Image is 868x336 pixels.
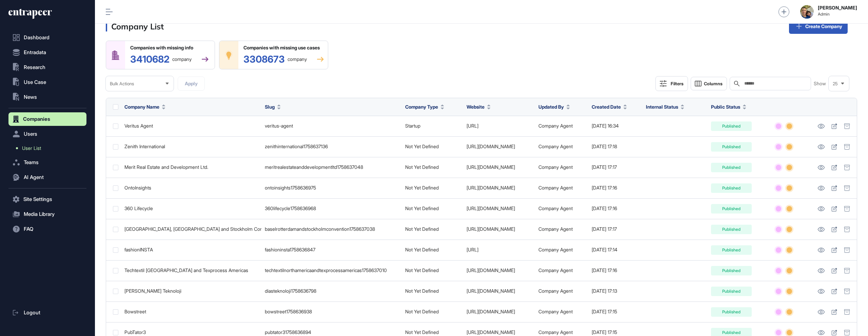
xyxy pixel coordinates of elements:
div: Not Yet Defined [405,330,460,335]
a: [URL] [467,123,478,129]
div: meritrealestateanddevelopmentltd1758637048 [265,164,398,170]
a: [URL][DOMAIN_NAME] [467,226,515,232]
button: Entradata [8,46,86,59]
a: Company Agent [538,226,573,232]
div: [DATE] 17:13 [592,288,639,294]
span: Companies [23,116,50,122]
div: Published [711,307,752,317]
a: [URL][DOMAIN_NAME] [467,164,515,170]
div: [DATE] 17:17 [592,226,639,232]
div: [DATE] 17:17 [592,164,639,170]
a: [URL][DOMAIN_NAME] [467,329,515,335]
div: [DATE] 17:16 [592,206,639,211]
button: Internal Status [646,103,684,110]
div: Not Yet Defined [405,164,460,170]
span: Slug [265,103,275,110]
button: Users [8,127,86,141]
div: diasteknoloji1758636798 [265,288,398,294]
div: PubTator3 [124,330,258,335]
div: Published [711,245,752,255]
div: OntoInsights [124,185,258,191]
button: Site Settings [8,193,86,206]
a: [URL][DOMAIN_NAME] [467,143,515,149]
div: Companies with missing info [130,45,209,50]
button: Filters [655,76,688,91]
div: bowstreet1758636938 [265,309,398,314]
div: Not Yet Defined [405,144,460,149]
div: Companies with missing use cases [243,45,324,50]
div: [DATE] 17:15 [592,330,639,335]
span: Public Status [711,103,740,110]
span: Site Settings [23,197,52,202]
div: Not Yet Defined [405,206,460,211]
div: [DATE] 17:18 [592,144,639,149]
span: Research [24,65,45,70]
button: AI Agent [8,171,86,184]
span: Company Type [405,103,438,110]
div: Bowstreet [124,309,258,314]
div: zenithinternational1758637136 [265,144,398,149]
span: Company Name [124,103,159,110]
div: fashionINSTA [124,247,258,252]
a: [URL][DOMAIN_NAME] [467,267,515,273]
div: Not Yet Defined [405,247,460,252]
button: Use Case [8,75,86,89]
div: veritus-agent [265,123,398,129]
div: Published [711,183,752,193]
div: [PERSON_NAME] Teknoloji [124,288,258,294]
a: Dashboard [8,31,86,44]
button: Columns [691,77,727,90]
div: Published [711,225,752,234]
div: Techtextil [GEOGRAPHIC_DATA] and Texprocess Americas [124,268,258,273]
a: User List [12,142,86,154]
button: Company Name [124,103,165,110]
div: baselrotterdamandstockholmconvention1758637038 [265,226,398,232]
span: Show [814,81,826,86]
div: Not Yet Defined [405,309,460,314]
span: Entradata [24,50,46,55]
div: 360lifecycle1758636968 [265,206,398,211]
div: Filters [671,81,684,86]
a: [URL][DOMAIN_NAME] [467,185,515,191]
span: Updated By [538,103,564,110]
span: Created Date [592,103,621,110]
a: [URL][DOMAIN_NAME] [467,205,515,211]
div: Published [711,266,752,275]
button: Companies [8,112,86,126]
div: techtextilnorthamericaandtexprocessamericas1758637010 [265,268,398,273]
button: Media Library [8,207,86,221]
div: Not Yet Defined [405,268,460,273]
a: Company Agent [538,164,573,170]
button: Company Type [405,103,444,110]
button: Public Status [711,103,746,110]
strong: [PERSON_NAME] [818,5,857,10]
span: Logout [24,310,40,315]
div: 360 Lifecycle [124,206,258,211]
div: Published [711,163,752,172]
div: Published [711,204,752,214]
span: FAQ [24,226,33,232]
span: Internal Status [646,103,678,110]
button: Slug [265,103,281,110]
button: Created Date [592,103,627,110]
span: Website [467,103,485,110]
a: Company Agent [538,288,573,294]
h3: Company List [106,21,164,31]
div: pubtator31758636894 [265,330,398,335]
a: Company Agent [538,267,573,273]
a: [URL][DOMAIN_NAME] [467,288,515,294]
div: [GEOGRAPHIC_DATA], [GEOGRAPHIC_DATA] and Stockholm Convention [124,226,258,232]
div: [DATE] 17:14 [592,247,639,252]
a: Logout [8,306,86,319]
button: Teams [8,156,86,169]
a: Company Agent [538,143,573,149]
div: [DATE] 17:16 [592,185,639,191]
button: FAQ [8,222,86,236]
span: Bulk Actions [110,81,134,86]
a: Company Agent [538,309,573,314]
div: 3410682 [130,54,192,64]
a: [URL] [467,247,478,252]
span: News [24,94,37,100]
button: News [8,90,86,104]
span: Teams [24,160,39,165]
